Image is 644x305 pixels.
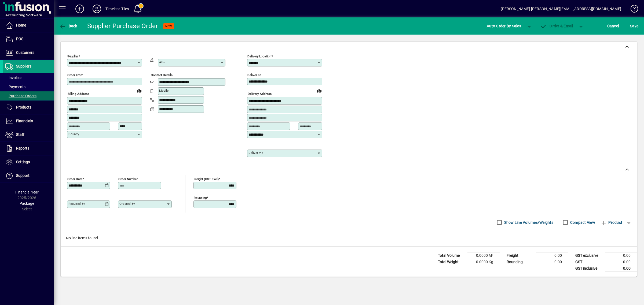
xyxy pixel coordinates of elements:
[15,190,39,194] span: Financial Year
[3,73,54,82] a: Invoices
[504,259,536,265] td: Rounding
[16,105,31,109] span: Products
[135,86,144,95] a: View on map
[58,21,79,31] button: Back
[3,142,54,155] a: Reports
[194,196,207,199] mat-label: Rounding
[3,128,54,142] a: Staff
[467,259,500,265] td: 0.0000 Kg
[5,94,36,98] span: Purchase Orders
[3,19,54,32] a: Home
[54,21,83,31] app-page-header-button: Back
[538,21,576,31] button: Order & Email
[3,114,54,128] a: Financials
[5,85,25,89] span: Payments
[67,54,78,58] mat-label: Supplier
[16,64,31,68] span: Suppliers
[573,259,605,265] td: GST
[159,89,169,92] mat-label: Mobile
[68,132,79,136] mat-label: Country
[61,230,637,246] div: No line items found
[16,37,23,41] span: POS
[435,252,467,259] td: Total Volume
[67,73,83,77] mat-label: Order from
[467,252,500,259] td: 0.0000 M³
[165,24,172,28] span: NEW
[3,46,54,59] a: Customers
[435,259,467,265] td: Total Weight
[540,24,573,28] span: Order & Email
[16,160,30,164] span: Settings
[16,119,33,123] span: Financials
[5,76,22,80] span: Invoices
[118,177,138,181] mat-label: Order number
[67,177,82,181] mat-label: Order date
[627,1,637,18] a: Knowledge Base
[598,218,625,227] button: Product
[159,60,165,64] mat-label: Attn
[68,202,85,206] mat-label: Required by
[59,24,77,28] span: Back
[630,24,632,28] span: S
[247,73,261,77] mat-label: Deliver To
[629,21,640,31] button: Save
[16,132,24,137] span: Staff
[3,82,54,91] a: Payments
[605,259,637,265] td: 0.00
[119,202,135,206] mat-label: Ordered by
[536,259,568,265] td: 0.00
[194,177,219,181] mat-label: Freight (GST excl)
[630,22,638,30] span: ave
[484,21,524,31] button: Auto Order By Sales
[20,201,34,206] span: Package
[16,146,29,150] span: Reports
[3,91,54,101] a: Purchase Orders
[3,155,54,169] a: Settings
[605,265,637,272] td: 0.00
[503,220,553,225] label: Show Line Volumes/Weights
[3,169,54,183] a: Support
[3,32,54,46] a: POS
[248,151,263,155] mat-label: Deliver via
[16,50,34,55] span: Customers
[536,252,568,259] td: 0.00
[88,4,105,14] button: Profile
[607,22,619,30] span: Cancel
[501,5,621,13] div: [PERSON_NAME] [PERSON_NAME][EMAIL_ADDRESS][DOMAIN_NAME]
[247,54,271,58] mat-label: Delivery Location
[71,4,88,14] button: Add
[3,101,54,114] a: Products
[569,220,595,225] label: Compact View
[105,5,129,13] div: Timeless Tiles
[573,265,605,272] td: GST inclusive
[573,252,605,259] td: GST exclusive
[504,252,536,259] td: Freight
[315,86,324,95] a: View on map
[605,252,637,259] td: 0.00
[16,23,26,27] span: Home
[487,22,521,30] span: Auto Order By Sales
[16,173,30,178] span: Support
[601,218,622,227] span: Product
[87,22,158,30] div: Supplier Purchase Order
[606,21,620,31] button: Cancel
